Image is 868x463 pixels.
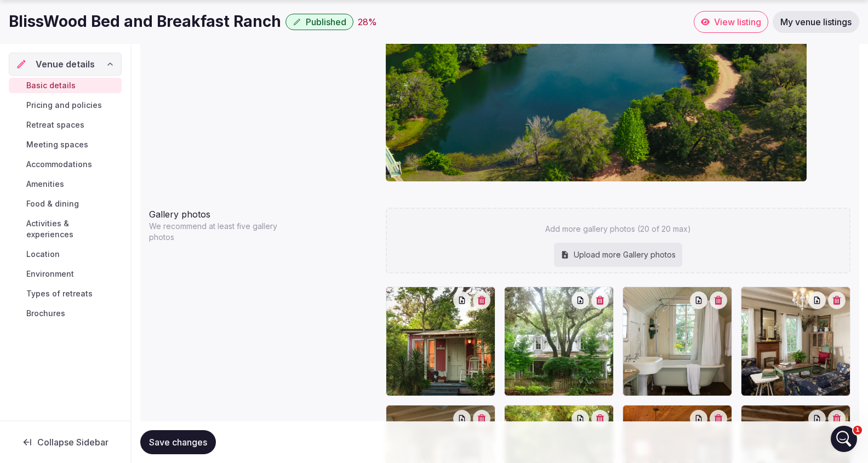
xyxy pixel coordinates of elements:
[9,430,122,454] button: Collapse Sidebar
[9,286,122,301] a: Types of retreats
[9,78,122,93] a: Basic details
[26,249,60,260] span: Location
[26,218,117,240] span: Activities & experiences
[623,287,732,396] div: blisswood-room-texas-farmhouse-3.jpg
[26,308,65,319] span: Brochures
[831,426,857,452] iframe: Intercom live chat
[9,157,122,172] a: Accommodations
[285,14,353,30] button: Published
[26,80,76,91] span: Basic details
[26,179,64,190] span: Amenities
[26,288,93,299] span: Types of retreats
[504,287,614,396] div: blisswood-room-texas-farmhouse-ext.jpg
[26,268,74,279] span: Environment
[9,247,122,262] a: Location
[9,306,122,321] a: Brochures
[9,216,122,242] a: Activities & experiences
[853,426,862,435] span: 1
[140,430,216,454] button: Save changes
[26,139,88,150] span: Meeting spaces
[386,287,495,396] div: blisswood-room-writers-cabin.jpg
[149,221,289,243] p: We recommend at least five gallery photos
[9,11,281,32] h1: BlissWood Bed and Breakfast Ranch
[9,98,122,113] a: Pricing and policies
[545,224,691,235] p: Add more gallery photos (20 of 20 max)
[306,16,346,27] span: Published
[9,266,122,282] a: Environment
[26,100,102,111] span: Pricing and policies
[9,117,122,133] a: Retreat spaces
[9,176,122,192] a: Amenities
[741,287,850,396] div: blisswood-room-texas-farmhouse-2.jpg
[26,198,79,209] span: Food & dining
[149,203,377,221] div: Gallery photos
[37,437,108,448] span: Collapse Sidebar
[694,11,768,33] a: View listing
[26,159,92,170] span: Accommodations
[714,16,761,27] span: View listing
[358,15,377,28] div: 28 %
[773,11,859,33] a: My venue listings
[26,119,84,130] span: Retreat spaces
[149,437,207,448] span: Save changes
[358,15,377,28] button: 28%
[554,243,682,267] div: Upload more Gallery photos
[9,137,122,152] a: Meeting spaces
[36,58,95,71] span: Venue details
[780,16,852,27] span: My venue listings
[9,196,122,212] a: Food & dining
